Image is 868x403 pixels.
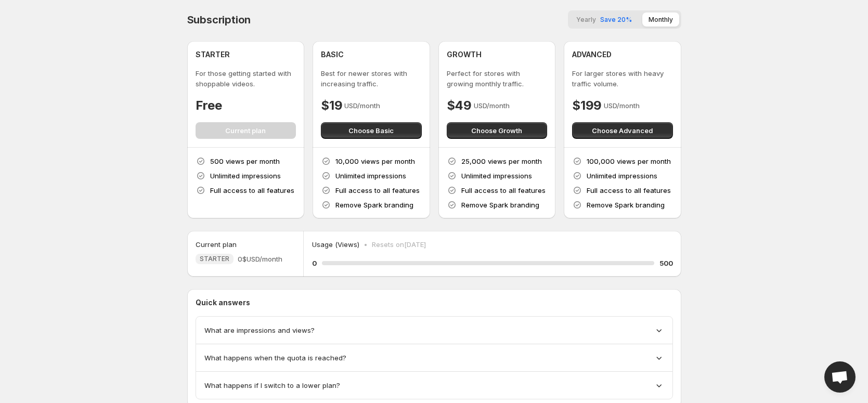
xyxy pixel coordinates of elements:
p: 100,000 views per month [587,156,671,166]
span: What happens if I switch to a lower plan? [204,380,340,391]
span: Save 20% [600,16,632,23]
p: USD/month [474,100,510,111]
p: Full access to all features [210,185,294,196]
h4: STARTER [196,49,230,60]
h4: $19 [321,97,342,114]
h4: BASIC [321,49,344,60]
button: Choose Growth [447,122,548,139]
p: • [364,239,368,250]
h4: GROWTH [447,49,482,60]
p: Full access to all features [587,185,671,196]
h5: 0 [312,258,317,268]
h5: 500 [659,258,673,268]
button: Choose Basic [321,122,422,139]
div: Open chat [824,361,856,393]
p: Remove Spark branding [587,200,665,210]
p: USD/month [604,100,640,111]
span: Choose Growth [471,125,522,136]
p: Unlimited impressions [210,171,281,181]
span: What happens when the quota is reached? [204,353,346,363]
p: Unlimited impressions [461,171,532,181]
p: Unlimited impressions [335,171,406,181]
p: For larger stores with heavy traffic volume. [572,68,673,89]
button: Choose Advanced [572,122,673,139]
p: 500 views per month [210,156,280,166]
h5: Current plan [196,239,237,250]
p: For those getting started with shoppable videos. [196,68,296,89]
button: Monthly [642,12,679,27]
p: Remove Spark branding [461,200,539,210]
p: 10,000 views per month [335,156,415,166]
span: What are impressions and views? [204,325,315,335]
p: Full access to all features [335,185,420,196]
h4: $49 [447,97,472,114]
p: Best for newer stores with increasing traffic. [321,68,422,89]
p: Quick answers [196,297,673,308]
span: Choose Basic [348,125,394,136]
h4: Free [196,97,222,114]
span: Choose Advanced [592,125,653,136]
button: YearlySave 20% [570,12,638,27]
span: 0$ USD/month [238,254,282,264]
p: Remove Spark branding [335,200,413,210]
p: Unlimited impressions [587,171,657,181]
p: Full access to all features [461,185,546,196]
span: Yearly [576,16,596,23]
span: STARTER [200,255,229,263]
h4: ADVANCED [572,49,612,60]
h4: Subscription [187,14,251,26]
p: Resets on [DATE] [372,239,426,250]
p: USD/month [344,100,380,111]
p: Perfect for stores with growing monthly traffic. [447,68,548,89]
h4: $199 [572,97,602,114]
p: 25,000 views per month [461,156,542,166]
p: Usage (Views) [312,239,359,250]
